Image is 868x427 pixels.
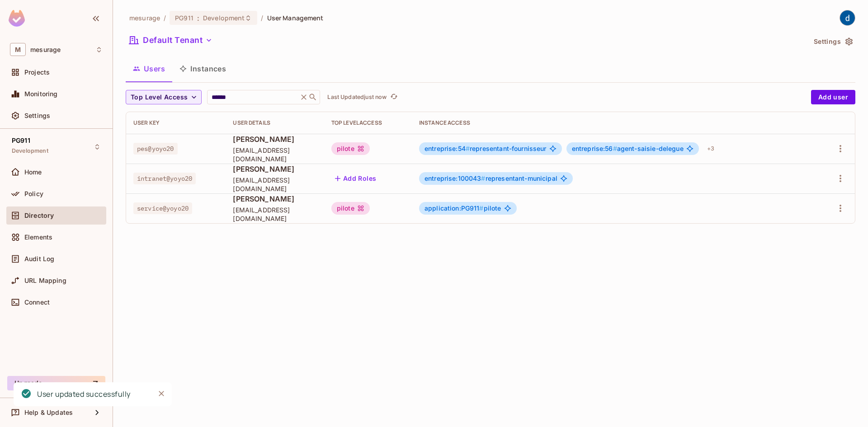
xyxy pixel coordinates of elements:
[425,145,547,152] span: representant-fournisseur
[327,94,387,101] p: Last Updated just now
[24,69,50,76] span: Projects
[481,174,485,182] span: #
[703,141,718,156] div: + 3
[172,57,233,80] button: Instances
[572,145,684,152] span: agent-saisie-delegue
[24,234,52,241] span: Elements
[466,145,470,152] span: #
[387,92,399,103] span: Click to refresh data
[24,277,66,284] span: URL Mapping
[24,190,43,197] span: Policy
[24,90,58,98] span: Monitoring
[613,145,617,152] span: #
[133,143,178,155] span: pes@yoyo20
[9,10,25,27] img: SReyMgAAAABJRU5ErkJggg==
[133,202,192,214] span: service@yoyo20
[175,14,193,22] span: PG911
[425,174,486,182] span: entreprise:100043
[233,119,316,127] div: User Details
[24,169,42,176] span: Home
[331,171,380,186] button: Add Roles
[425,205,501,212] span: pilote
[840,10,855,25] img: dev 911gcl
[572,145,617,152] span: entreprise:56
[24,255,54,263] span: Audit Log
[10,43,26,56] span: M
[811,90,855,104] button: Add user
[267,14,324,22] span: User Management
[331,202,370,215] div: pilote
[131,92,188,103] span: Top Level Access
[203,14,245,22] span: Development
[810,34,855,49] button: Settings
[155,387,168,400] button: Close
[129,14,160,22] span: the active workspace
[133,119,218,127] div: User Key
[164,14,166,22] li: /
[425,145,470,152] span: entreprise:54
[331,142,370,155] div: pilote
[261,14,263,22] li: /
[37,389,131,400] div: User updated successfully
[12,137,30,144] span: PG911
[425,204,484,212] span: application:PG911
[233,194,316,204] span: [PERSON_NAME]
[233,164,316,174] span: [PERSON_NAME]
[390,93,398,102] span: refresh
[233,176,316,193] span: [EMAIL_ADDRESS][DOMAIN_NAME]
[233,134,316,144] span: [PERSON_NAME]
[24,299,50,306] span: Connect
[126,90,202,104] button: Top Level Access
[24,112,50,119] span: Settings
[133,173,196,184] span: intranet@yoyo20
[331,119,405,127] div: Top Level Access
[12,147,48,155] span: Development
[233,206,316,223] span: [EMAIL_ADDRESS][DOMAIN_NAME]
[388,92,399,103] button: refresh
[425,175,557,182] span: representant-municipal
[126,57,172,80] button: Users
[479,204,483,212] span: #
[197,14,200,22] span: :
[24,212,54,219] span: Directory
[419,119,810,127] div: Instance Access
[233,146,316,163] span: [EMAIL_ADDRESS][DOMAIN_NAME]
[30,46,61,53] span: Workspace: mesurage
[126,33,216,47] button: Default Tenant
